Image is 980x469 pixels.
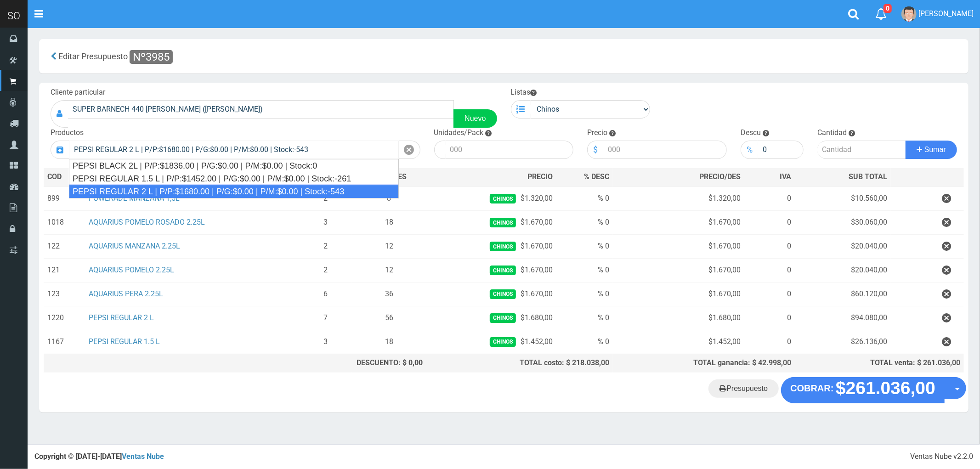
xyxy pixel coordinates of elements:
[613,258,744,282] td: $1.670,00
[527,172,553,182] span: PRECIO
[795,210,891,234] td: $30.060,00
[556,330,613,354] td: % 0
[490,289,516,299] span: Chinos
[44,330,85,354] td: 1167
[613,210,744,234] td: $1.670,00
[89,313,154,322] a: PEPSI REGULAR 2 L
[744,282,795,306] td: 0
[299,282,352,306] td: 6
[51,128,84,138] label: Productos
[426,306,556,330] td: $1.680,00
[426,186,556,211] td: $1.320,00
[44,168,85,186] th: COD
[44,306,85,330] td: 1220
[795,330,891,354] td: $26.136,00
[587,141,603,159] div: $
[780,172,792,181] span: IVA
[89,194,180,203] a: POWERADE MANZANA 1,5L
[884,4,892,13] span: 0
[708,379,779,398] a: Presupuesto
[799,358,960,368] div: TOTAL venta: $ 261.036,00
[426,282,556,306] td: $1.670,00
[44,210,85,234] td: 1018
[122,452,164,461] a: Ventas Nube
[51,87,105,98] label: Cliente particular
[299,186,352,211] td: 2
[613,306,744,330] td: $1.680,00
[795,258,891,282] td: $20.040,00
[758,141,804,159] input: 000
[781,377,945,403] button: COBRAR: $261.036,00
[744,306,795,330] td: 0
[906,141,957,159] button: Sumar
[89,337,160,346] a: PEPSI REGULAR 1.5 L
[299,330,352,354] td: 3
[556,210,613,234] td: % 0
[490,313,516,323] span: Chinos
[556,258,613,282] td: % 0
[849,172,887,182] span: SUB TOTAL
[511,87,537,98] label: Listas
[817,128,847,138] label: Cantidad
[490,242,516,251] span: Chinos
[352,234,426,258] td: 12
[744,258,795,282] td: 0
[426,258,556,282] td: $1.670,00
[556,234,613,258] td: % 0
[352,330,426,354] td: 18
[34,452,164,461] strong: Copyright © [DATE]-[DATE]
[613,186,744,211] td: $1.320,00
[795,234,891,258] td: $20.040,00
[603,141,727,159] input: 000
[795,282,891,306] td: $60.120,00
[69,185,399,198] div: PEPSI REGULAR 2 L | P/P:$1680.00 | P/G:$0.00 | P/M:$0.00 | Stock:-543
[918,9,974,18] span: [PERSON_NAME]
[299,258,352,282] td: 2
[352,282,426,306] td: 36
[44,234,85,258] td: 122
[352,258,426,282] td: 12
[836,379,935,398] strong: $261.036,00
[44,186,85,211] td: 899
[490,337,516,347] span: Chinos
[741,141,758,159] div: %
[613,282,744,306] td: $1.670,00
[699,172,741,181] span: PRECIO/DES
[299,306,352,330] td: 7
[426,234,556,258] td: $1.670,00
[44,258,85,282] td: 121
[44,282,85,306] td: 123
[430,358,609,368] div: TOTAL costo: $ 218.038,00
[68,100,454,119] input: Consumidor Final
[299,234,352,258] td: 2
[744,210,795,234] td: 0
[556,282,613,306] td: % 0
[556,306,613,330] td: % 0
[587,128,607,138] label: Precio
[790,383,833,393] strong: COBRAR:
[352,186,426,211] td: 8
[89,266,174,274] a: AQUARIUS POMELO 2.25L
[795,306,891,330] td: $94.080,00
[434,128,484,138] label: Unidades/Pack
[584,172,609,181] span: % DESC
[69,159,398,172] div: PEPSI BLACK 2L | P/P:$1836.00 | P/G:$0.00 | P/M:$0.00 | Stock:0
[556,186,613,211] td: % 0
[303,358,423,368] div: DESCUENTO: $ 0,00
[299,210,352,234] td: 3
[352,306,426,330] td: 56
[453,109,497,128] a: Nuevo
[817,141,906,159] input: Cantidad
[89,218,205,226] a: AQUARIUS POMELO ROSADO 2.25L
[901,6,917,22] img: User Image
[924,146,946,153] span: Sumar
[89,289,163,298] a: AQUARIUS PERA 2.25L
[69,141,399,159] input: Introduzca el nombre del producto
[741,128,761,138] label: Descu
[613,234,744,258] td: $1.670,00
[446,141,574,159] input: 000
[58,51,128,61] span: Editar Presupuesto
[69,172,398,185] div: PEPSI REGULAR 1.5 L | P/P:$1452.00 | P/G:$0.00 | P/M:$0.00 | Stock:-261
[89,242,180,250] a: AQUARIUS MANZANA 2.25L
[490,218,516,227] span: Chinos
